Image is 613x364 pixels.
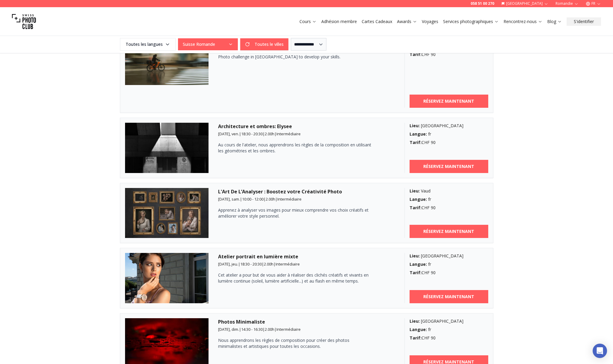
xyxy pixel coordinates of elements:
small: | | | [218,261,300,267]
button: Toutes le villes [240,38,288,50]
img: Swiss photo club [12,10,36,34]
b: RÉSERVEZ MAINTENANT [423,294,474,300]
span: 18:30 - 20:30 [240,261,262,267]
b: Lieu : [410,253,420,259]
div: [GEOGRAPHIC_DATA] [410,123,488,129]
h3: Photos Minimaliste [218,318,395,325]
b: Langue : [410,196,427,202]
button: Rencontrez-nous [501,17,545,26]
span: Toutes les langues [121,39,175,50]
b: Langue : [410,327,427,332]
a: 058 51 00 270 [471,1,494,6]
a: RÉSERVEZ MAINTENANT [410,160,488,173]
b: Tarif : [410,270,422,275]
div: CHF [410,335,488,341]
img: Choose a challenge [125,35,209,85]
div: CHF [410,270,488,276]
div: CHF [410,205,488,211]
img: Architecture et ombres: Elysee [125,123,209,173]
h3: Atelier portrait en lumière mixte [218,253,395,260]
div: fr [410,131,488,137]
h3: Architecture et ombres: Elysee [218,123,395,130]
span: 2.00 h [265,327,274,332]
a: Awards [397,19,417,25]
p: Au cours de l'atelier, nous apprendrons les règles de la composition en utilisant les géométries ... [218,142,374,154]
div: [GEOGRAPHIC_DATA] [410,253,488,259]
span: 14:30 - 16:30 [241,327,263,332]
a: Cours [299,19,317,25]
small: | | | [218,196,302,202]
span: Intermédiaire [276,327,301,332]
span: Intermédiaire [277,196,302,202]
a: Rencontrez-nous [504,19,542,25]
div: fr [410,327,488,333]
span: 2.00 h [266,196,275,202]
div: [GEOGRAPHIC_DATA] [410,318,488,324]
p: Nous apprendrons les règles de composition pour créer des photos minimalistes et artistiques pour... [218,337,374,349]
button: S'identifier [567,17,601,26]
a: Services photographiques [443,19,499,25]
div: Vaud [410,188,488,194]
button: Cours [297,17,319,26]
b: Tarif : [410,139,422,145]
a: Cartes Cadeaux [362,19,392,25]
img: Atelier portrait en lumière mixte [125,253,209,303]
span: [DATE], jeu. [218,261,238,267]
b: Lieu : [410,123,420,128]
h3: L'Art De L’Analyser : Boostez votre Créativité Photo [218,188,395,195]
button: Awards [395,17,419,26]
b: Tarif : [410,51,422,57]
span: Intermédiaire [276,261,300,267]
button: Adhésion membre [319,17,359,26]
div: fr [410,196,488,202]
a: Blog [547,19,562,25]
span: 90 [431,205,436,210]
span: 90 [431,139,436,145]
a: RÉSERVEZ MAINTENANT [410,95,488,108]
button: Toutes les langues [120,38,176,51]
b: RÉSERVEZ MAINTENANT [423,98,474,104]
b: Lieu : [410,188,420,194]
b: Langue : [410,261,427,267]
div: CHF [410,139,488,145]
div: Open Intercom Messenger [593,344,607,358]
div: fr [410,261,488,267]
a: Adhésion membre [321,19,357,25]
p: Photo challenge in [GEOGRAPHIC_DATA] to develop your skills. [218,54,374,60]
b: Tarif : [410,205,422,210]
span: 10:00 - 12:00 [242,196,264,202]
a: RÉSERVEZ MAINTENANT [410,290,488,303]
button: Services photographiques [441,17,501,26]
span: 90 [431,335,436,341]
span: 90 [431,270,436,275]
b: Lieu : [410,318,420,324]
b: Tarif : [410,335,422,341]
button: Blog [545,17,564,26]
p: Cet atelier a pour but de vous aider à réaliser des clichés créatifs et vivants en lumière contin... [218,272,374,284]
button: Cartes Cadeaux [359,17,395,26]
span: 2.00 h [265,131,274,136]
b: RÉSERVEZ MAINTENANT [423,228,474,234]
small: | | | [218,131,301,136]
p: Apprenez à analyser vos images pour mieux comprendre vos choix créatifs et améliorer votre style ... [218,207,374,219]
b: RÉSERVEZ MAINTENANT [423,163,474,169]
button: Suisse Romande [178,38,238,50]
a: Voyages [422,19,438,25]
span: [DATE], sam. [218,196,240,202]
small: | | | [218,327,301,332]
span: [DATE], dim. [218,327,239,332]
span: 2.00 h [264,261,273,267]
span: 90 [431,51,436,57]
button: Voyages [419,17,441,26]
span: [DATE], ven. [218,131,239,136]
div: CHF [410,51,488,57]
a: RÉSERVEZ MAINTENANT [410,225,488,238]
b: Langue : [410,131,427,137]
img: L'Art De L’Analyser : Boostez votre Créativité Photo [125,188,209,238]
span: 18:30 - 20:30 [241,131,263,136]
span: Intermédiaire [276,131,301,136]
